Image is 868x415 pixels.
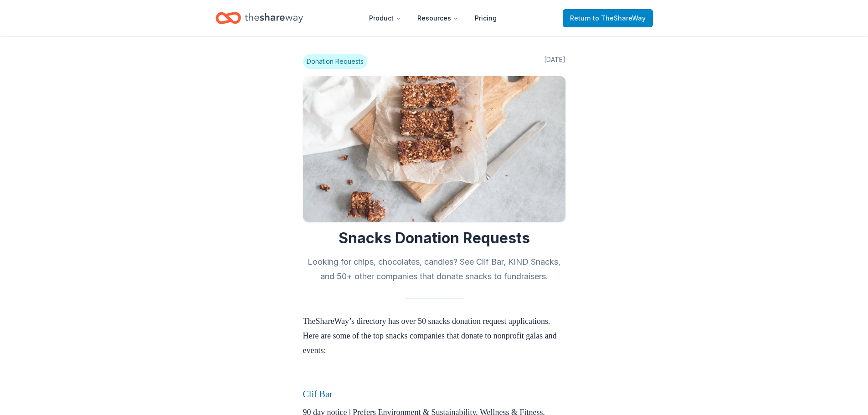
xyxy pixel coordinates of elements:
[303,229,565,247] h1: Snacks Donation Requests
[563,9,653,27] a: Returnto TheShareWay
[570,13,646,24] span: Return
[303,54,367,69] span: Donation Requests
[303,389,333,399] a: Clif Bar
[216,7,303,29] a: Home
[362,7,504,29] nav: Main
[410,9,466,27] button: Resources
[303,314,565,358] p: TheShareWay’s directory has over 50 snacks donation request applications. Here are some of the to...
[303,76,565,222] img: Image for Snacks Donation Requests
[303,255,565,284] h2: Looking for chips, chocolates, candies? See Clif Bar, KIND Snacks, and 50+ other companies that d...
[593,14,646,22] span: to TheShareWay
[544,54,565,69] span: [DATE]
[362,9,408,27] button: Product
[467,9,504,27] a: Pricing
